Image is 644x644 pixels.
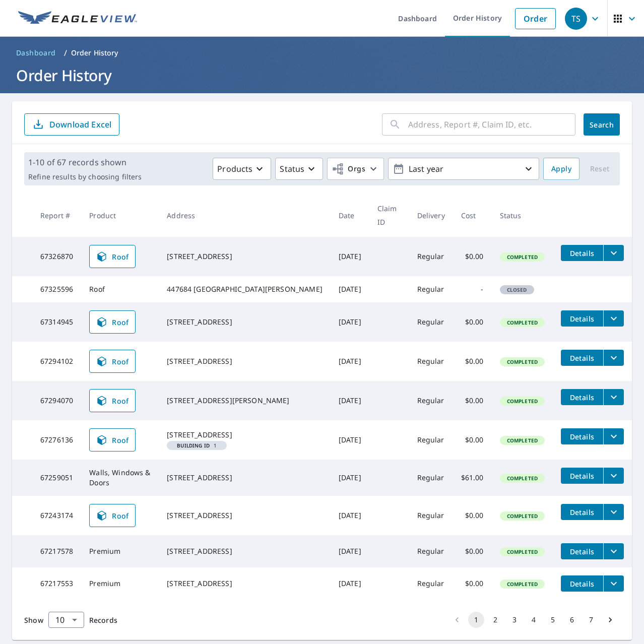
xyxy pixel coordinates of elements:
[567,432,597,441] span: Details
[487,612,503,628] button: Go to page 2
[603,428,624,444] button: filesDropdownBtn-67276136
[409,237,453,276] td: Regular
[81,460,159,496] td: Walls, Windows & Doors
[332,163,365,175] span: Orgs
[453,567,492,600] td: $0.00
[32,496,81,535] td: 67243174
[96,250,129,263] span: Roof
[501,548,544,555] span: Completed
[492,194,553,237] th: Status
[453,194,492,237] th: Cost
[567,314,597,324] span: Details
[453,237,492,276] td: $0.00
[167,284,323,294] div: 447684 [GEOGRAPHIC_DATA][PERSON_NAME]
[275,158,323,180] button: Status
[81,276,159,302] td: Roof
[561,310,603,327] button: detailsBtn-67314945
[167,510,323,521] div: [STREET_ADDRESS]
[526,612,542,628] button: Go to page 4
[89,310,136,334] a: Roof
[501,286,533,293] span: Closed
[331,567,369,600] td: [DATE]
[16,48,56,58] span: Dashboard
[71,48,118,58] p: Order History
[331,535,369,567] td: [DATE]
[369,194,409,237] th: Claim ID
[567,393,597,402] span: Details
[603,245,624,261] button: filesDropdownBtn-67326870
[96,316,129,328] span: Roof
[331,342,369,381] td: [DATE]
[12,45,632,61] nav: breadcrumb
[32,535,81,567] td: 67217578
[561,543,603,559] button: detailsBtn-67217578
[603,310,624,327] button: filesDropdownBtn-67314945
[409,381,453,420] td: Regular
[32,276,81,302] td: 67325596
[409,194,453,237] th: Delivery
[453,302,492,342] td: $0.00
[12,65,632,86] h1: Order History
[89,615,117,625] span: Records
[331,460,369,496] td: [DATE]
[405,160,523,178] p: Last year
[501,398,544,405] span: Completed
[331,194,369,237] th: Date
[453,381,492,420] td: $0.00
[561,575,603,592] button: detailsBtn-67217553
[567,471,597,481] span: Details
[545,612,561,628] button: Go to page 5
[567,579,597,589] span: Details
[331,276,369,302] td: [DATE]
[81,535,159,567] td: Premium
[603,350,624,366] button: filesDropdownBtn-67294102
[603,504,624,520] button: filesDropdownBtn-67243174
[501,358,544,365] span: Completed
[89,428,136,452] a: Roof
[501,319,544,326] span: Completed
[331,237,369,276] td: [DATE]
[453,276,492,302] td: -
[561,504,603,520] button: detailsBtn-67243174
[32,420,81,460] td: 67276136
[96,434,129,446] span: Roof
[171,443,223,448] span: 1
[561,389,603,405] button: detailsBtn-67294070
[167,356,323,366] div: [STREET_ADDRESS]
[280,163,304,175] p: Status
[583,612,599,628] button: Go to page 7
[501,475,544,482] span: Completed
[64,47,67,59] li: /
[409,276,453,302] td: Regular
[453,460,492,496] td: $61.00
[603,543,624,559] button: filesDropdownBtn-67217578
[331,496,369,535] td: [DATE]
[49,119,111,130] p: Download Excel
[331,302,369,342] td: [DATE]
[89,245,136,268] a: Roof
[167,546,323,556] div: [STREET_ADDRESS]
[213,158,271,180] button: Products
[217,163,252,175] p: Products
[561,428,603,444] button: detailsBtn-67276136
[409,420,453,460] td: Regular
[167,430,323,440] div: [STREET_ADDRESS]
[409,535,453,567] td: Regular
[167,473,323,483] div: [STREET_ADDRESS]
[32,381,81,420] td: 67294070
[409,302,453,342] td: Regular
[388,158,539,180] button: Last year
[551,163,571,175] span: Apply
[567,248,597,258] span: Details
[453,342,492,381] td: $0.00
[409,460,453,496] td: Regular
[159,194,331,237] th: Address
[515,8,556,29] a: Order
[567,547,597,556] span: Details
[543,158,579,180] button: Apply
[32,460,81,496] td: 67259051
[501,253,544,261] span: Completed
[12,45,60,61] a: Dashboard
[592,120,612,130] span: Search
[565,8,587,30] div: TS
